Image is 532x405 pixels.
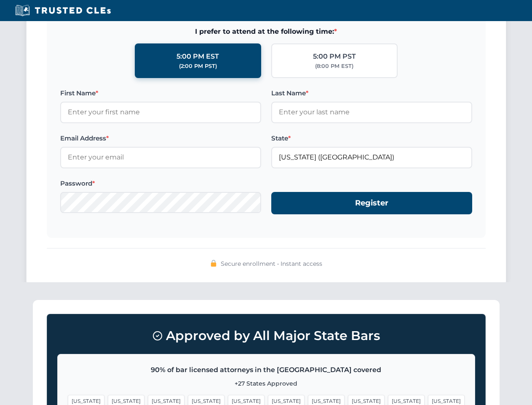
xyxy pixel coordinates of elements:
[179,62,217,70] div: (2:00 PM PST)
[13,4,113,17] img: Trusted CLEs
[60,178,261,189] label: Password
[57,324,475,347] h3: Approved by All Major State Bars
[60,133,261,143] label: Email Address
[271,102,472,123] input: Enter your last name
[210,260,217,267] img: 🔒
[60,88,261,98] label: First Name
[68,379,465,388] p: +27 States Approved
[271,147,472,168] input: Florida (FL)
[271,133,472,143] label: State
[68,364,465,375] p: 90% of bar licensed attorneys in the [GEOGRAPHIC_DATA] covered
[271,88,472,98] label: Last Name
[60,26,472,37] span: I prefer to attend at the following time:
[313,51,356,62] div: 5:00 PM PST
[315,62,353,70] div: (8:00 PM EST)
[176,51,219,62] div: 5:00 PM EST
[60,147,261,168] input: Enter your email
[60,102,261,123] input: Enter your first name
[221,259,322,268] span: Secure enrollment • Instant access
[271,192,472,214] button: Register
